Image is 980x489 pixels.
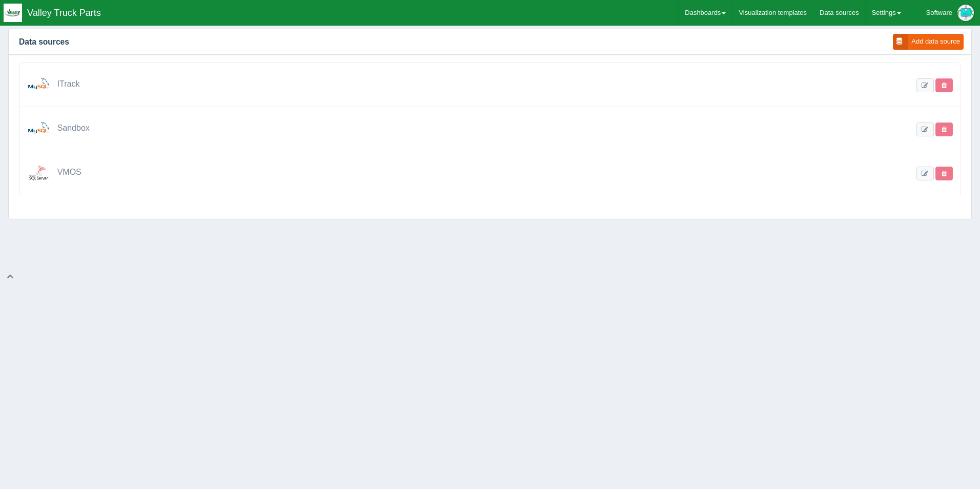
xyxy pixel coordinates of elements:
[926,3,952,23] div: Software
[27,73,50,96] img: mysql-logo-e60fdf34fc7258d6cee0a46fb4a0a85f3c1e4c25954dfb403a5288c8d259cb4e.png
[9,29,884,55] h3: Data sources
[57,124,90,132] span: Sandbox
[27,8,101,18] span: Valley Truck Parts
[57,168,81,176] span: VMOS
[57,79,80,88] span: ITrack
[27,117,50,140] img: mysql-logo-e60fdf34fc7258d6cee0a46fb4a0a85f3c1e4c25954dfb403a5288c8d259cb4e.png
[935,77,953,93] div: This data source is being used by a visualization. Please remove the visualization if you'd like ...
[27,161,50,185] img: sql_server-logo-002cb93598696aab371f6201db7a8fd77ac965b4a6b5177351452e3900b4bb5c.png
[935,121,953,137] div: This data source is being used by a visualization. Please remove the visualization if you'd like ...
[4,4,22,22] img: q1blfpkbivjhsugxdrfq.png
[957,5,974,21] img: Profile Picture
[935,166,953,181] div: This data source is being used by a visualization. Please remove the visualization if you'd like ...
[893,34,964,50] a: Add data source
